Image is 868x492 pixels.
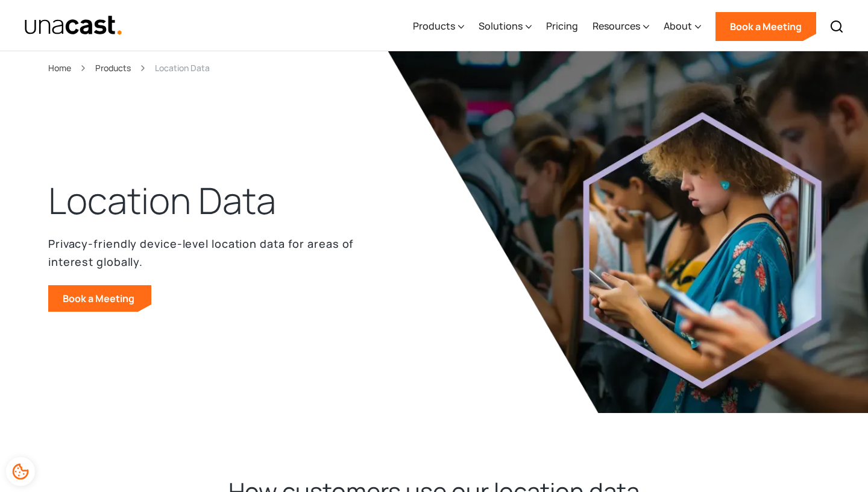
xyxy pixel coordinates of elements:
div: Products [413,19,455,33]
img: Search icon [829,19,844,34]
a: Products [95,61,131,75]
p: Privacy-friendly device-level location data for areas of interest globally. [48,235,362,271]
div: About [664,2,701,51]
div: Products [413,2,464,51]
div: Cookie Preferences [6,457,35,486]
div: Solutions [479,19,523,33]
a: Book a Meeting [48,285,151,312]
a: Pricing [546,2,578,51]
a: home [24,15,122,36]
div: About [664,19,692,33]
h1: Location Data [48,177,276,225]
a: Book a Meeting [715,12,816,41]
div: Solutions [479,2,532,51]
div: Location Data [155,61,210,75]
div: Resources [593,19,640,33]
img: Unacast text logo [24,15,122,36]
div: Resources [593,2,649,51]
a: Home [48,61,71,75]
